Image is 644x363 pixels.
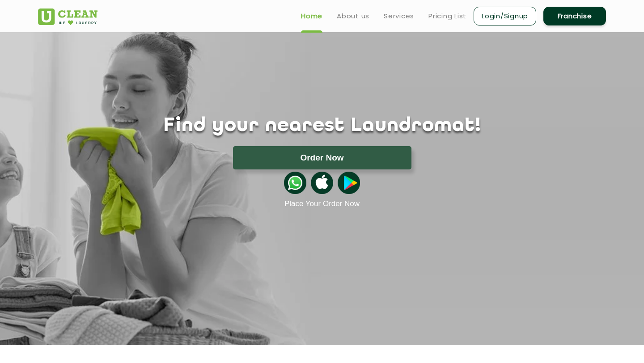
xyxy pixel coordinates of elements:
a: About us [337,11,369,21]
img: UClean Laundry and Dry Cleaning [38,8,97,25]
a: Login/Signup [474,7,536,25]
button: Order Now [233,146,411,169]
img: apple-icon.png [311,172,333,194]
a: Place Your Order Now [284,199,360,208]
img: whatsappicon.png [284,172,306,194]
h1: Find your nearest Laundromat! [31,115,613,137]
img: playstoreicon.png [338,172,360,194]
a: Pricing List [428,11,466,21]
a: Franchise [543,7,606,25]
a: Services [384,11,414,21]
a: Home [301,11,322,21]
